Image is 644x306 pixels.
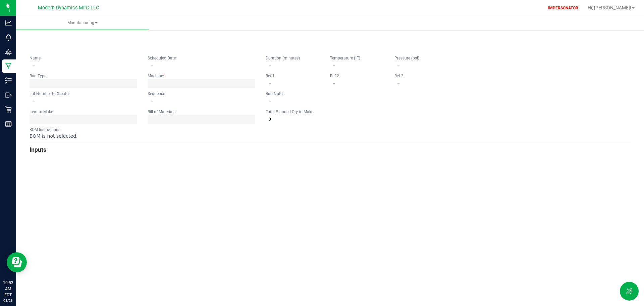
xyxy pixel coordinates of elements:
[266,91,284,96] kendo-label: Run Notes
[394,73,404,79] label: Ref 3
[5,106,12,113] inline-svg: Retail
[330,74,339,78] kendo-label: Ref 2
[30,127,60,132] kendo-label: BOM Instructions
[30,91,68,96] kendo-label: Lot Number to Create
[588,5,631,10] span: Hi, [PERSON_NAME]!
[3,280,13,298] p: 10:53 AM EDT
[5,19,12,26] inline-svg: Analytics
[30,74,46,78] kendo-label: Run Type
[620,282,639,301] button: Toggle Menu
[16,20,149,26] span: Manufacturing
[30,133,77,139] span: BOM is not selected.
[5,63,12,70] inline-svg: Manufacturing
[148,74,165,78] kendo-label: Machine
[5,77,12,84] inline-svg: Inventory
[5,92,12,98] inline-svg: Outbound
[266,56,300,60] kendo-label: Duration (minutes)
[30,56,41,60] kendo-label: Name
[30,145,631,155] h3: Inputs
[38,5,99,11] span: Modern Dynamics MFG LLC
[266,74,275,78] kendo-label: Ref 1
[5,34,12,41] inline-svg: Monitoring
[148,56,176,60] kendo-label: Scheduled Date
[545,5,581,11] p: IMPERSONATOR
[3,298,13,303] p: 08/28
[394,55,419,61] label: Pressure (psi)
[330,56,360,60] kendo-label: Temperature (°F)
[148,91,165,96] kendo-label: Sequence
[30,109,53,115] label: Item to Make
[266,109,313,115] label: Total Planned Qty to Make
[16,16,149,30] a: Manufacturing
[148,109,175,115] label: Bill of Materials
[5,121,12,127] inline-svg: Reports
[7,252,27,272] iframe: Resource center
[5,48,12,55] inline-svg: Grow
